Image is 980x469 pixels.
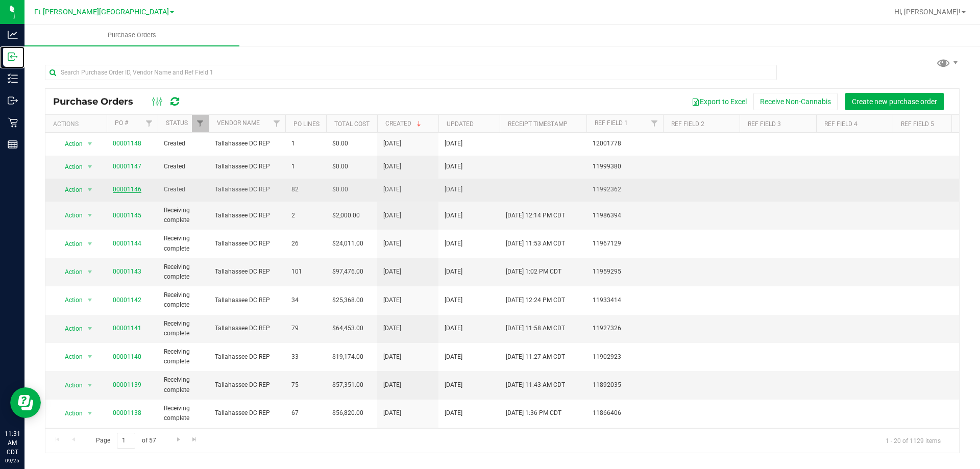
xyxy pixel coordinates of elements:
[187,433,202,447] a: Go to the last page
[117,433,135,449] input: 1
[506,380,565,390] span: [DATE] 11:43 AM CDT
[215,324,279,333] span: Tallahassee DC REP
[506,408,561,418] span: [DATE] 1:36 PM CDT
[383,408,401,418] span: [DATE]
[293,120,320,128] a: PO Lines
[291,380,320,390] span: 75
[84,406,96,421] span: select
[824,120,857,128] a: Ref Field 4
[84,293,96,307] span: select
[593,162,657,171] span: 11999380
[84,160,96,174] span: select
[10,387,41,418] iframe: Resource center
[332,408,363,418] span: $56,820.00
[113,268,141,275] a: 00001143
[332,267,363,277] span: $97,476.00
[385,120,423,127] a: Created
[332,380,363,390] span: $57,351.00
[595,119,628,127] a: Ref Field 1
[445,380,462,390] span: [DATE]
[383,295,401,305] span: [DATE]
[164,347,203,366] span: Receiving complete
[84,183,96,197] span: select
[332,239,363,249] span: $24,011.00
[506,239,565,249] span: [DATE] 11:53 AM CDT
[215,267,279,277] span: Tallahassee DC REP
[53,96,143,107] span: Purchase Orders
[291,139,320,149] span: 1
[8,52,18,62] inline-svg: Inbound
[215,380,279,390] span: Tallahassee DC REP
[84,137,96,151] span: select
[164,262,203,282] span: Receiving complete
[332,139,348,149] span: $0.00
[171,433,186,447] a: Go to the next page
[291,211,320,220] span: 2
[113,353,141,360] a: 00001140
[877,433,949,448] span: 1 - 20 of 1129 items
[445,267,462,277] span: [DATE]
[894,8,961,16] span: Hi, [PERSON_NAME]!
[593,211,657,220] span: 11986394
[215,239,279,249] span: Tallahassee DC REP
[291,267,320,277] span: 101
[506,324,565,333] span: [DATE] 11:58 AM CDT
[113,163,141,170] a: 00001147
[593,239,657,249] span: 11967129
[87,433,164,449] span: Page of 57
[332,185,348,194] span: $0.00
[845,93,944,110] button: Create new purchase order
[115,119,128,127] a: PO #
[291,324,320,333] span: 79
[445,139,462,149] span: [DATE]
[332,295,363,305] span: $25,368.00
[215,185,279,194] span: Tallahassee DC REP
[84,237,96,251] span: select
[8,95,18,106] inline-svg: Outbound
[593,295,657,305] span: 11933414
[383,380,401,390] span: [DATE]
[291,239,320,249] span: 26
[113,325,141,332] a: 00001141
[164,185,203,194] span: Created
[56,160,83,174] span: Action
[164,139,203,149] span: Created
[113,297,141,304] a: 00001142
[291,185,320,194] span: 82
[34,8,169,16] span: Ft [PERSON_NAME][GEOGRAPHIC_DATA]
[593,267,657,277] span: 11959295
[56,350,83,364] span: Action
[84,208,96,223] span: select
[506,267,561,277] span: [DATE] 1:02 PM CDT
[45,65,777,80] input: Search Purchase Order ID, Vendor Name and Ref Field 1
[332,211,360,220] span: $2,000.00
[445,324,462,333] span: [DATE]
[332,324,363,333] span: $64,453.00
[508,120,568,128] a: Receipt Timestamp
[113,240,141,247] a: 00001144
[192,115,209,132] a: Filter
[215,139,279,149] span: Tallahassee DC REP
[164,290,203,310] span: Receiving complete
[8,139,18,150] inline-svg: Reports
[901,120,934,128] a: Ref Field 5
[383,185,401,194] span: [DATE]
[383,139,401,149] span: [DATE]
[24,24,239,46] a: Purchase Orders
[671,120,704,128] a: Ref Field 2
[8,117,18,128] inline-svg: Retail
[215,408,279,418] span: Tallahassee DC REP
[113,140,141,147] a: 00001148
[215,295,279,305] span: Tallahassee DC REP
[445,162,462,171] span: [DATE]
[646,115,663,132] a: Filter
[506,295,565,305] span: [DATE] 12:24 PM CDT
[445,185,462,194] span: [DATE]
[445,239,462,249] span: [DATE]
[291,408,320,418] span: 67
[53,120,103,128] div: Actions
[291,295,320,305] span: 34
[593,352,657,362] span: 11902923
[56,265,83,279] span: Action
[291,162,320,171] span: 1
